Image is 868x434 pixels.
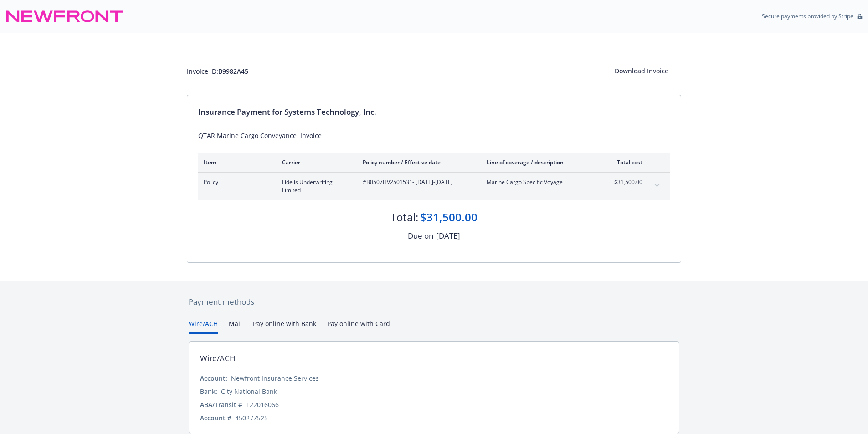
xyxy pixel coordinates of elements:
[246,400,279,409] div: 122016066
[363,178,472,186] span: #B0507HV2501531 - [DATE]-[DATE]
[650,178,664,193] button: expand content
[200,352,236,364] div: Wire/ACH
[189,296,679,308] div: Payment methods
[231,373,319,383] div: Newfront Insurance Services
[408,230,433,242] div: Due on
[487,158,594,166] div: Line of coverage / description
[204,158,267,166] div: Item
[601,62,681,80] button: Download Invoice
[229,319,242,334] button: Mail
[327,319,390,334] button: Pay online with Card
[253,319,316,334] button: Pay online with Bank
[487,178,594,186] span: Marine Cargo Specific Voyage
[189,319,218,334] button: Wire/ACH
[221,387,277,396] div: City National Bank
[608,178,642,186] span: $31,500.00
[363,158,472,166] div: Policy number / Effective date
[198,106,670,118] div: Insurance Payment for Systems Technology, Inc.
[200,387,217,396] div: Bank:
[282,178,348,194] span: Fidelis Underwriting Limited
[204,178,267,186] span: Policy
[200,413,231,423] div: Account #
[436,230,460,242] div: [DATE]
[198,131,670,140] div: QTAR Marine Cargo Conveyance Invoice
[420,209,478,225] div: $31,500.00
[235,413,268,423] div: 450277525
[198,173,670,200] div: PolicyFidelis Underwriting Limited#B0507HV2501531- [DATE]-[DATE]Marine Cargo Specific Voyage$31,5...
[200,400,242,409] div: ABA/Transit #
[282,158,348,166] div: Carrier
[390,209,418,225] div: Total:
[200,373,227,383] div: Account:
[187,66,248,76] div: Invoice ID: B9982A45
[601,62,681,80] div: Download Invoice
[608,158,642,166] div: Total cost
[762,12,853,20] p: Secure payments provided by Stripe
